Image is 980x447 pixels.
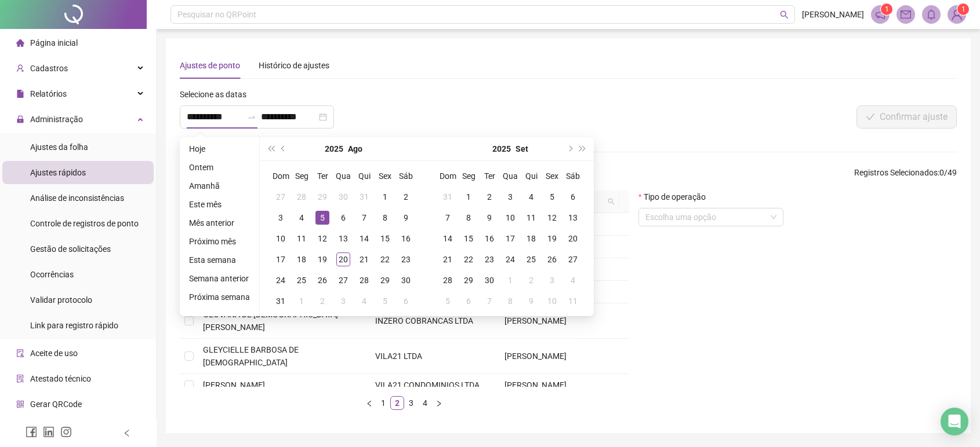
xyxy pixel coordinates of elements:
[542,228,562,249] td: 2025-09-19
[462,232,476,246] div: 15
[30,244,111,254] span: Gestão de solicitações
[500,207,521,228] td: 2025-09-10
[30,349,78,358] span: Aceite de uso
[542,249,562,270] td: 2025-09-26
[362,396,376,410] button: left
[270,291,291,312] td: 2025-08-31
[333,207,354,228] td: 2025-08-06
[479,166,500,186] th: Ter
[375,186,395,207] td: 2025-08-01
[395,249,416,270] td: 2025-08-23
[435,400,442,407] span: right
[354,166,375,186] th: Qui
[395,207,416,228] td: 2025-08-09
[336,273,350,287] div: 27
[16,375,24,383] span: solution
[545,190,559,204] div: 5
[354,291,375,312] td: 2025-09-04
[247,112,256,122] span: to
[184,253,255,267] li: Esta semana
[30,321,118,330] span: Link para registro rápido
[419,397,431,409] a: 4
[500,291,521,312] td: 2025-10-08
[503,190,517,204] div: 3
[521,249,542,270] td: 2025-09-25
[30,374,91,383] span: Atestado técnico
[957,3,969,15] sup: Atualize o seu contato no menu Meus Dados
[521,186,542,207] td: 2025-09-04
[458,186,479,207] td: 2025-09-01
[458,228,479,249] td: 2025-09-15
[291,249,312,270] td: 2025-08-18
[441,232,455,246] div: 14
[399,252,413,266] div: 23
[395,166,416,186] th: Sáb
[566,273,580,287] div: 4
[375,351,422,361] span: VILA21 LTDA
[312,228,333,249] td: 2025-08-12
[16,115,24,123] span: lock
[462,211,476,225] div: 8
[295,294,308,308] div: 1
[270,270,291,291] td: 2025-08-24
[608,198,615,205] span: search
[375,166,395,186] th: Sex
[479,228,500,249] td: 2025-09-16
[378,273,392,287] div: 29
[492,137,511,160] button: year panel
[504,351,567,361] span: [PERSON_NAME]
[377,397,390,409] a: 1
[16,90,24,98] span: file
[562,249,583,270] td: 2025-09-27
[375,270,395,291] td: 2025-08-29
[30,115,83,124] span: Administração
[291,228,312,249] td: 2025-08-11
[26,426,37,438] span: facebook
[566,252,580,266] div: 27
[441,190,455,204] div: 31
[336,294,350,308] div: 3
[184,142,255,156] li: Hoje
[437,228,458,249] td: 2025-09-14
[437,270,458,291] td: 2025-09-28
[16,39,24,47] span: home
[503,273,517,287] div: 1
[545,211,559,225] div: 12
[395,186,416,207] td: 2025-08-02
[333,166,354,186] th: Qua
[375,291,395,312] td: 2025-09-05
[418,396,432,410] li: 4
[180,59,240,72] div: Ajustes de ponto
[378,294,392,308] div: 5
[184,290,255,304] li: Próxima semana
[336,232,350,246] div: 13
[462,294,476,308] div: 6
[375,316,473,325] span: INZERO COBRANCAS LTDA
[500,228,521,249] td: 2025-09-17
[479,270,500,291] td: 2025-09-30
[247,112,256,122] span: swap-right
[16,349,24,357] span: audit
[291,291,312,312] td: 2025-09-01
[291,207,312,228] td: 2025-08-04
[357,294,371,308] div: 4
[562,186,583,207] td: 2025-09-06
[562,166,583,186] th: Sáb
[315,232,329,246] div: 12
[462,273,476,287] div: 29
[391,397,404,409] a: 2
[336,190,350,204] div: 30
[315,252,329,266] div: 19
[295,273,308,287] div: 25
[274,211,288,225] div: 3
[479,249,500,270] td: 2025-09-23
[437,291,458,312] td: 2025-10-05
[437,186,458,207] td: 2025-08-31
[542,207,562,228] td: 2025-09-12
[274,294,288,308] div: 31
[566,232,580,246] div: 20
[458,166,479,186] th: Seg
[291,186,312,207] td: 2025-07-28
[562,291,583,312] td: 2025-10-11
[184,197,255,211] li: Este mês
